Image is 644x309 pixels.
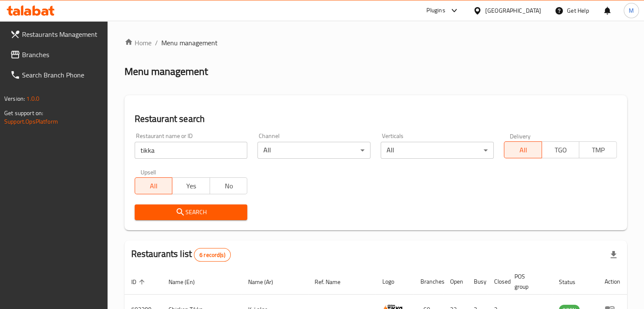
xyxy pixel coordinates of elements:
[141,207,241,218] span: Search
[467,269,487,295] th: Busy
[4,108,43,119] span: Get support on:
[4,93,25,104] span: Version:
[315,277,351,287] span: Ref. Name
[138,180,169,192] span: All
[135,177,173,194] button: All
[141,169,156,175] label: Upsell
[176,180,207,192] span: Yes
[579,141,617,158] button: TMP
[376,269,414,295] th: Logo
[161,38,218,48] span: Menu management
[22,29,101,39] span: Restaurants Management
[135,113,617,125] h2: Restaurant search
[559,277,586,287] span: Status
[426,6,445,16] div: Plugins
[210,177,248,194] button: No
[583,144,614,156] span: TMP
[194,248,231,262] div: Total records count
[443,269,467,295] th: Open
[603,245,624,265] div: Export file
[504,141,542,158] button: All
[124,65,208,78] h2: Menu management
[414,269,443,295] th: Branches
[4,116,58,127] a: Support.OpsPlatform
[131,248,231,262] h2: Restaurants list
[135,142,248,159] input: Search for restaurant name or ID..
[124,38,627,48] nav: breadcrumb
[485,6,541,15] div: [GEOGRAPHIC_DATA]
[381,142,494,159] div: All
[169,277,206,287] span: Name (En)
[3,44,108,65] a: Branches
[510,133,531,139] label: Delivery
[514,271,542,292] span: POS group
[131,277,147,287] span: ID
[213,180,244,192] span: No
[487,269,508,295] th: Closed
[155,38,158,48] li: /
[508,144,539,156] span: All
[22,70,101,80] span: Search Branch Phone
[248,277,284,287] span: Name (Ar)
[257,142,370,159] div: All
[194,251,230,259] span: 6 record(s)
[135,204,248,220] button: Search
[124,38,152,48] a: Home
[22,50,101,60] span: Branches
[629,6,634,15] span: M
[542,141,580,158] button: TGO
[3,24,108,44] a: Restaurants Management
[3,65,108,85] a: Search Branch Phone
[545,144,576,156] span: TGO
[598,269,627,295] th: Action
[172,177,210,194] button: Yes
[26,93,39,104] span: 1.0.0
